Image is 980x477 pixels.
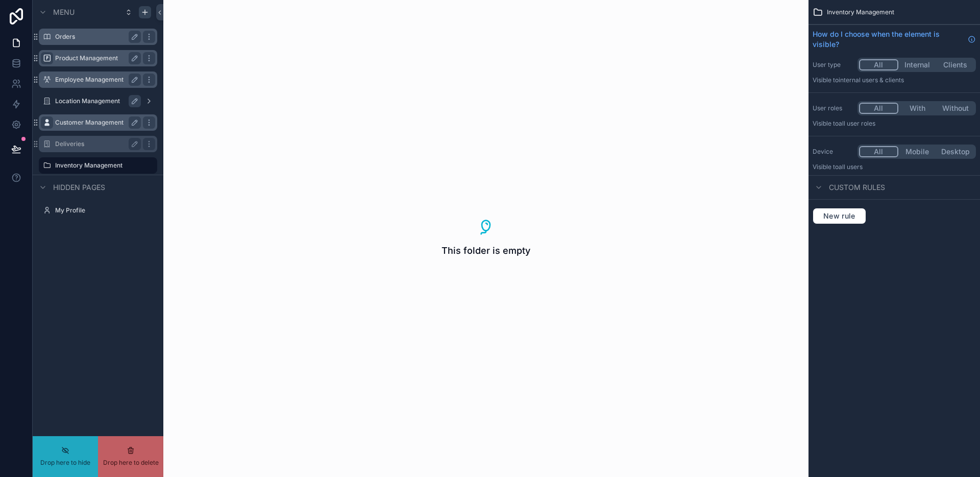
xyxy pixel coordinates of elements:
span: All user roles [839,120,875,127]
button: With [898,103,937,114]
button: All [859,59,898,70]
p: Visible to [813,163,976,171]
span: Custom rules [829,182,885,193]
span: Drop here to hide [40,459,90,467]
button: Internal [898,59,937,70]
button: All [859,103,898,114]
label: Product Management [55,54,137,62]
span: Hidden pages [53,182,105,193]
label: Location Management [55,97,137,105]
label: User type [813,61,853,69]
span: Menu [53,7,75,17]
label: My Profile [55,206,155,214]
label: Employee Management [55,76,137,84]
label: Customer Management [55,118,137,127]
label: User roles [813,104,853,112]
span: Drop here to delete [103,459,159,467]
label: Orders [55,33,137,41]
button: Without [936,103,974,114]
button: All [859,146,898,157]
p: Visible to [813,76,976,84]
span: Internal users & clients [839,76,904,84]
span: New rule [819,211,860,221]
label: Inventory Management [55,161,151,170]
button: Mobile [898,146,937,157]
label: Device [813,148,853,156]
span: This folder is empty [442,244,530,258]
button: Clients [936,59,974,70]
button: Desktop [936,146,974,157]
label: Deliveries [55,140,137,148]
span: How do I choose when the element is visible? [813,29,964,50]
p: Visible to [813,120,976,128]
button: New rule [813,208,866,224]
span: all users [839,163,863,171]
a: How do I choose when the element is visible? [813,29,976,50]
span: Inventory Management [827,8,894,16]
